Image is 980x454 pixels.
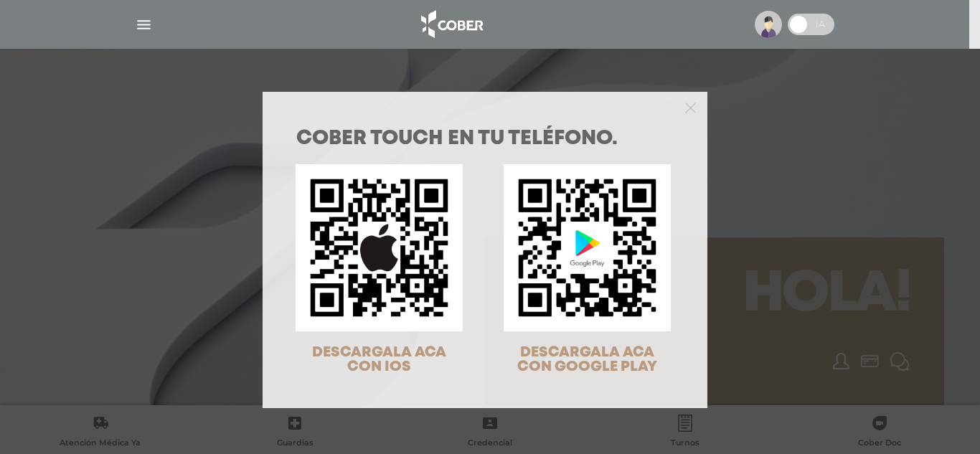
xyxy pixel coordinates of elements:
span: DESCARGALA ACA CON GOOGLE PLAY [517,346,657,374]
span: DESCARGALA ACA CON IOS [312,346,446,374]
img: qr-code [504,164,671,331]
h1: COBER TOUCH en tu teléfono. [296,129,674,149]
img: qr-code [296,164,463,331]
button: Close [685,100,696,113]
